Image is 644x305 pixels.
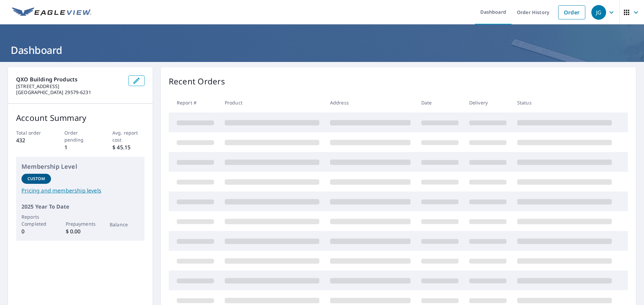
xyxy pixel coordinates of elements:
p: 1 [64,143,97,151]
div: JG [591,5,606,20]
p: 2025 Year To Date [21,203,139,211]
p: Avg. report cost [112,129,145,143]
p: 0 [21,227,51,235]
p: 432 [16,136,48,144]
p: Recent Orders [169,75,225,87]
p: Balance [110,221,139,228]
p: Custom [28,176,45,182]
th: Status [512,93,617,112]
p: Total order [16,129,48,136]
img: EV Logo [12,7,91,17]
p: $ 0.00 [66,227,95,235]
th: Date [416,93,464,112]
p: Account Summary [16,112,145,124]
p: [GEOGRAPHIC_DATA] 29579-6231 [16,89,123,95]
h1: Dashboard [8,43,636,57]
a: Order [558,5,585,19]
p: Prepayments [66,220,95,227]
a: Pricing and membership levels [21,186,139,195]
th: Report # [169,93,219,112]
p: [STREET_ADDRESS] [16,83,123,89]
p: QXO Building Products [16,75,123,83]
th: Delivery [464,93,512,112]
p: Order pending [64,129,97,143]
p: $ 45.15 [112,143,145,151]
p: Reports Completed [21,213,51,227]
th: Address [325,93,416,112]
p: Membership Level [21,162,139,171]
th: Product [219,93,325,112]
